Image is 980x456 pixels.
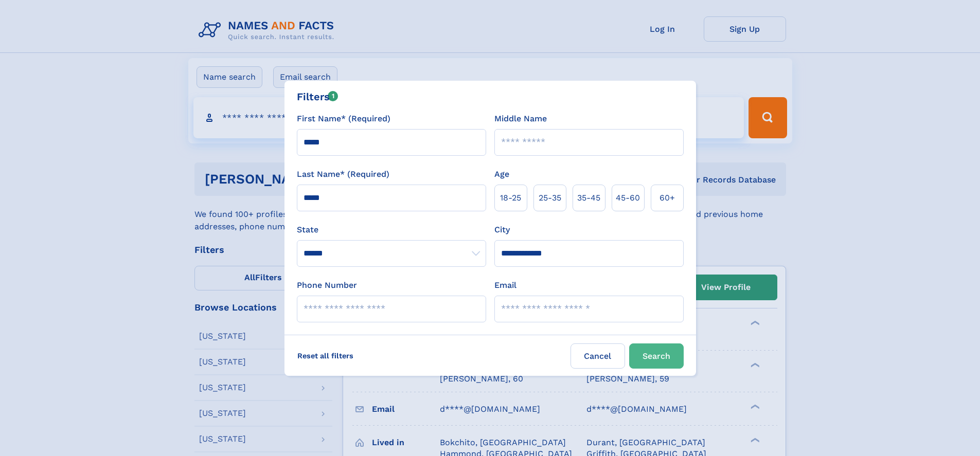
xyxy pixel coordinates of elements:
label: Middle Name [494,113,547,125]
label: Phone Number [297,279,357,291]
label: State [297,224,486,236]
label: Reset all filters [291,343,360,368]
label: Cancel [571,343,625,369]
span: 25‑35 [539,192,561,204]
label: Last Name* (Required) [297,168,389,180]
span: 60+ [660,192,675,204]
label: City [494,224,510,236]
span: 18‑25 [500,192,521,204]
span: 35‑45 [577,192,600,204]
span: 45‑60 [616,192,640,204]
label: Age [494,168,509,180]
label: Email [494,279,516,291]
div: Filters [297,89,338,104]
label: First Name* (Required) [297,113,390,125]
button: Search [629,343,684,369]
